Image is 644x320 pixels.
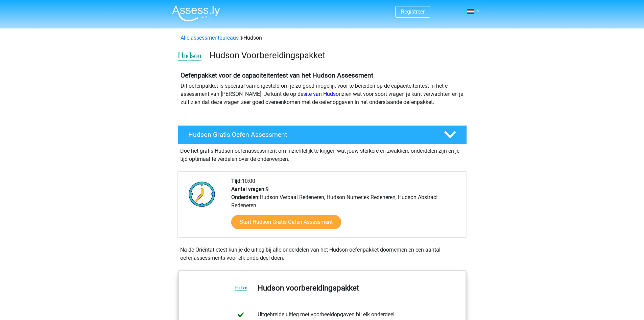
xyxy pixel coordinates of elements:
img: cefd0e47479f4eb8e8c001c0d358d5812e054fa8.png [178,52,202,62]
h3: Hudson Voorbereidingspakket [210,50,461,61]
b: Oefenpakket voor de capaciteitentest van het Hudson Assessment [181,71,373,79]
a: Registreer [401,8,425,15]
h4: Hudson Gratis Oefen Assessment [188,131,433,138]
b: Tijd: [231,178,242,184]
p: Dit oefenpakket is speciaal samengesteld om je zo goed mogelijk voor te bereiden op de capaciteit... [181,82,464,106]
img: Assessly [172,5,220,21]
div: Na de Oriëntatietest kun je de uitleg bij alle onderdelen van het Hudson-oefenpakket doornemen en... [177,246,467,262]
div: Hudson [178,34,467,42]
a: Alle assessmentbureaus [181,35,239,41]
a: Hudson Gratis Oefen Assessment [175,125,470,144]
img: Klok [185,177,219,211]
a: Start Hudson Gratis Oefen Assessment [231,215,341,229]
b: Aantal vragen: [231,186,266,192]
b: Onderdelen: [231,194,260,200]
div: 10:00 9 Hudson Verbaal Redeneren, Hudson Numeriek Redeneren, Hudson Abstract Redeneren [226,177,466,237]
a: site van Hudson [303,91,342,97]
div: Doe het gratis Hudson oefenassessment om inzichtelijk te krijgen wat jouw sterkere en zwakkere on... [177,144,467,163]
